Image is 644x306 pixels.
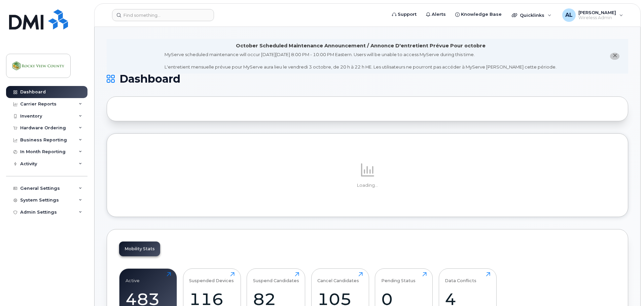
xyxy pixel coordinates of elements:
div: Active [126,272,140,283]
button: close notification [610,53,619,60]
span: Dashboard [119,74,180,84]
div: MyServe scheduled maintenance will occur [DATE][DATE] 8:00 PM - 10:00 PM Eastern. Users will be u... [165,51,557,70]
div: Cancel Candidates [317,272,359,283]
div: Data Conflicts [445,272,476,283]
div: Pending Status [381,272,416,283]
div: Suspended Devices [189,272,234,283]
div: October Scheduled Maintenance Announcement / Annonce D'entretient Prévue Pour octobre [236,42,486,49]
div: Suspend Candidates [253,272,299,283]
p: Loading... [119,182,616,188]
